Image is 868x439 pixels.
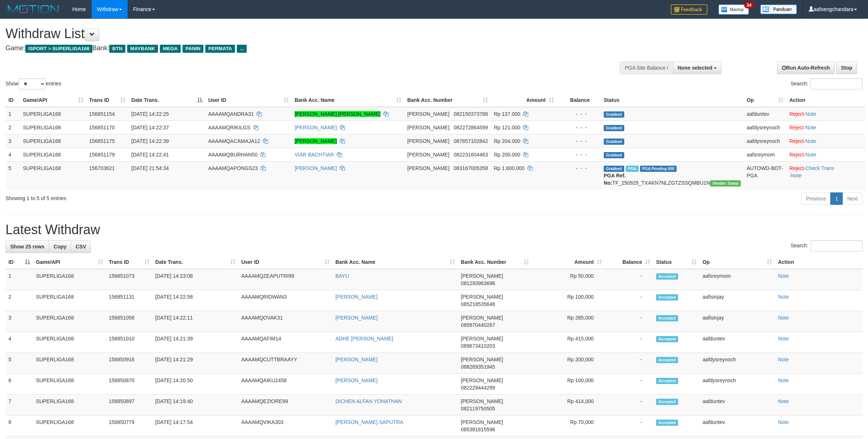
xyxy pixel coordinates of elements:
[76,244,86,250] span: CSV
[461,343,495,349] span: Copy 089673410203 to clipboard
[461,301,495,307] span: Copy 085218535648 to clipboard
[805,152,816,158] a: Note
[791,78,863,89] label: Search:
[560,124,598,131] div: - - -
[626,166,639,172] span: Marked by aafchhiseyha
[106,311,152,332] td: 156851058
[461,385,495,391] span: Copy 082229444299 to clipboard
[238,311,332,332] td: AAAAMQOVAK31
[5,148,20,161] td: 4
[791,173,802,178] a: Note
[656,273,678,280] span: Accepted
[160,45,181,53] span: MEGA
[789,111,804,117] a: Reject
[20,148,86,161] td: SUPERLIGA168
[656,294,678,300] span: Accepted
[208,125,250,130] span: AAAAMQRIKILGS
[744,161,786,189] td: AUTOWD-BOT-PGA
[605,395,653,416] td: -
[152,416,239,436] td: [DATE] 14:17:54
[152,311,239,332] td: [DATE] 14:22:11
[673,62,722,74] button: None selected
[532,311,605,332] td: Rp 285,000
[789,138,804,144] a: Reject
[744,93,786,107] th: Op: activate to sort column ascending
[656,399,678,405] span: Accepted
[778,315,789,321] a: Note
[152,269,239,290] td: [DATE] 14:23:08
[494,125,520,130] span: Rp 121.000
[605,311,653,332] td: -
[778,377,789,383] a: Note
[640,166,677,172] span: PGA Pending
[33,353,106,374] td: SUPERLIGA168
[656,420,678,426] span: Accepted
[601,93,744,107] th: Status
[461,294,503,300] span: [PERSON_NAME]
[131,125,169,130] span: [DATE] 14:22:37
[805,111,816,117] a: Note
[131,152,169,158] span: [DATE] 14:22:41
[335,294,378,300] a: [PERSON_NAME]
[461,427,495,432] span: Copy 085381815596 to clipboard
[777,62,835,74] a: Run Auto-Refresh
[605,332,653,353] td: -
[560,165,598,172] div: - - -
[208,165,258,171] span: AAAAMQAPONGS23
[205,93,292,107] th: User ID: activate to sort column ascending
[532,269,605,290] td: Rp 50,000
[791,240,863,251] label: Search:
[454,165,488,171] span: Copy 083167005358 to clipboard
[744,134,786,148] td: aafdysreynoch
[106,416,152,436] td: 156850779
[295,111,380,117] a: [PERSON_NAME] [PERSON_NAME]
[778,273,789,279] a: Note
[494,152,520,158] span: Rp 200.000
[778,294,789,300] a: Note
[33,395,106,416] td: SUPERLIGA168
[461,322,495,328] span: Copy 085870440267 to clipboard
[461,273,503,279] span: [PERSON_NAME]
[604,152,624,158] span: Grabbed
[131,165,169,171] span: [DATE] 21:54:34
[744,107,786,121] td: aafduntev
[744,2,754,8] span: 34
[801,192,831,205] a: Previous
[106,332,152,353] td: 156851010
[836,62,857,74] a: Stop
[33,290,106,311] td: SUPERLIGA168
[152,290,239,311] td: [DATE] 14:22:58
[335,398,402,404] a: DICHEN ALFAN YONATHAN
[671,4,707,15] img: Feedback.jpg
[128,93,205,107] th: Date Trans.: activate to sort column descending
[335,315,378,321] a: [PERSON_NAME]
[238,269,332,290] td: AAAAMQZEAPUTRI99
[407,165,449,171] span: [PERSON_NAME]
[560,110,598,118] div: - - -
[461,357,503,362] span: [PERSON_NAME]
[494,111,520,117] span: Rp 137.000
[810,78,863,89] input: Search:
[604,125,624,131] span: Grabbed
[5,78,61,89] label: Show entries
[238,255,332,269] th: User ID: activate to sort column ascending
[560,137,598,145] div: - - -
[5,107,20,121] td: 1
[653,255,700,269] th: Status: activate to sort column ascending
[786,93,865,107] th: Action
[604,166,624,172] span: Grabbed
[20,107,86,121] td: SUPERLIGA168
[33,374,106,395] td: SUPERLIGA168
[532,290,605,311] td: Rp 100,000
[407,138,449,144] span: [PERSON_NAME]
[238,353,332,374] td: AAAAMQCUTTBRAAYY
[778,398,789,404] a: Note
[454,125,488,130] span: Copy 082272864599 to clipboard
[656,315,678,321] span: Accepted
[106,353,152,374] td: 156850916
[71,240,91,253] a: CSV
[5,374,33,395] td: 6
[789,152,804,158] a: Reject
[494,165,525,171] span: Rp 1.600.000
[183,45,203,53] span: PANIN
